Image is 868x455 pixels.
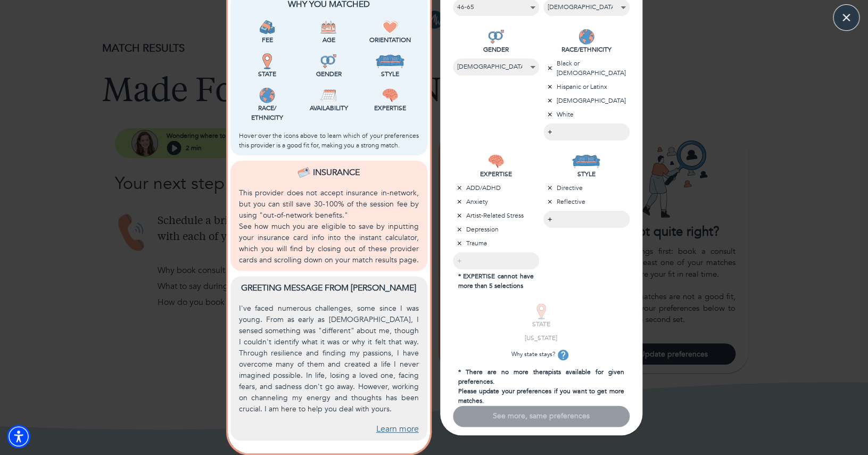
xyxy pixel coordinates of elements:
[239,53,296,79] div: This provider is licensed to work in your state.
[361,69,418,79] p: Style
[453,225,539,234] p: Depression
[453,211,539,220] p: Artist-Related Stress
[543,110,630,119] p: White
[498,319,584,329] p: STATE
[320,87,336,103] img: Availability
[543,82,630,92] p: Hispanic or Latinx
[300,103,357,113] p: Availability
[578,29,594,45] img: RACE/ETHNICITY
[320,19,336,35] img: Age
[239,103,296,122] p: Race/ Ethnicity
[572,153,601,169] img: STYLE
[239,69,296,79] p: State
[239,303,419,415] p: I've faced numerous challenges, some since I was young. From as early as [DEMOGRAPHIC_DATA], I se...
[259,53,275,69] img: State
[543,59,630,78] p: Black or [DEMOGRAPHIC_DATA]
[382,19,398,35] img: Orientation
[313,166,360,179] p: Insurance
[239,221,419,266] p: See how much you are eligible to save by inputting your insurance card info into the instant calc...
[239,282,419,294] p: Greeting message from [PERSON_NAME]
[555,347,571,363] button: tooltip
[300,35,357,45] p: Age
[361,35,418,45] p: Orientation
[543,197,630,206] p: Reflective
[259,87,275,103] img: Race/<br />Ethnicity
[453,169,539,179] p: EXPERTISE
[375,53,404,69] img: Style
[7,425,30,448] div: Accessibility Menu
[453,367,630,406] p: * There are no more therapists available for given preferences. Please update your preferences if...
[320,53,336,69] img: Gender
[259,19,275,35] img: Fee
[543,183,630,193] p: Directive
[453,197,539,206] p: Anxiety
[453,183,539,193] p: ADD/ADHD
[543,45,630,54] p: RACE/ETHNICITY
[376,423,419,435] a: Learn more
[453,238,539,248] p: Trauma
[498,333,584,343] p: [US_STATE]
[300,69,357,79] p: Gender
[488,29,504,45] img: GENDER
[361,103,418,113] p: Expertise
[488,153,504,169] img: EXPERTISE
[239,187,419,221] p: This provider does not accept insurance in-network, but you can still save 30-100% of the session...
[239,131,419,150] p: Hover over the icons above to learn which of your preferences this provider is a good fit for, ma...
[533,303,549,319] img: STATE
[543,169,630,179] p: STYLE
[453,45,539,54] p: GENDER
[453,269,539,291] p: * EXPERTISE cannot have more than 5 selections
[498,347,584,363] p: Why state stays?
[543,96,630,105] p: [DEMOGRAPHIC_DATA]
[239,35,296,45] p: Fee
[382,87,398,103] img: Expertise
